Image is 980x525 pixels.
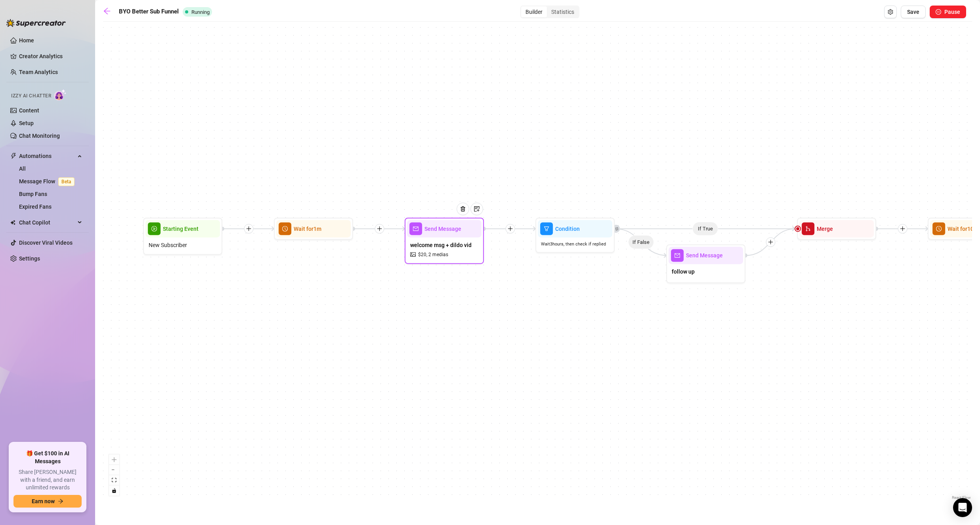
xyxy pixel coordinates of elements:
span: plus [768,239,774,245]
span: Automations [19,150,75,162]
span: Wait for 10h [948,224,977,233]
span: Pause [944,9,960,15]
a: arrow-left [103,7,115,17]
span: Send Message [686,251,723,260]
span: Condition [555,224,580,233]
div: Open Intercom Messenger [953,498,972,517]
span: mail [671,249,684,262]
span: Wait for 1m [294,224,321,233]
button: Pause [930,6,966,18]
span: follow up [672,267,695,276]
a: React Flow attribution [952,495,971,500]
span: setting [888,9,893,15]
span: New Subscriber [149,241,187,249]
button: Earn nowarrow-right [13,495,82,508]
span: plus [508,226,513,232]
g: Edge from ad17c010-b17d-4772-b63b-36304d596ffe to 070a2ac7-ec90-40a6-aa6d-e3fc1fa49aca [615,229,667,256]
span: Earn now [32,498,55,504]
a: Home [19,37,34,44]
span: Wait 3 hours, then check if replied [541,241,606,247]
span: plus [246,226,252,232]
a: Discover Viral Videos [19,240,73,246]
span: pause-circle [936,9,941,15]
img: Sticky Note [474,206,480,212]
span: clock-circle [279,223,291,235]
a: Chat Monitoring [19,133,60,139]
span: arrow-right [58,498,63,504]
span: arrow-left [103,7,111,15]
span: plus [377,226,382,232]
span: welcome msg + dildo vid [410,241,472,249]
span: 2 medias [428,251,448,259]
a: All [19,165,26,172]
img: logo-BBDzfeDw.svg [6,19,66,27]
span: Send Message [424,224,461,233]
div: filterConditionWait3hours, then check if replied [535,218,615,253]
span: Izzy AI Chatter [11,92,51,100]
span: $ 20 , [418,251,427,259]
span: picture [410,252,417,257]
span: thunderbolt [10,153,17,159]
span: clock-circle [932,223,945,235]
span: merge [802,223,814,235]
div: mergeMerge [797,218,876,240]
button: toggle interactivity [109,485,119,496]
strong: BYO Better Sub Funnel [119,8,179,15]
a: Bump Fans [19,191,47,197]
a: Creator Analytics [19,50,82,63]
span: Share [PERSON_NAME] with a friend, and earn unlimited rewards [13,468,82,492]
img: Chat Copilot [10,220,15,225]
span: Starting Event [163,224,199,233]
span: filter [540,223,553,235]
div: TrashSticky NotemailSend Messagewelcome msg + dildo vidpicture$20,2 medias [405,218,484,264]
span: Merge [817,224,833,233]
button: fit view [109,475,119,485]
span: mail [409,223,422,235]
div: clock-circleWait for1m [274,218,353,240]
span: Beta [58,177,75,186]
img: Trash [460,206,466,212]
div: segmented control [520,6,579,18]
span: play-circle [148,223,160,235]
button: Save Flow [901,6,926,18]
span: Chat Copilot [19,216,75,229]
div: play-circleStarting EventNew Subscriber [143,218,222,255]
button: Open Exit Rules [884,6,897,18]
div: Statistics [547,6,579,17]
div: React Flow controls [109,455,119,496]
span: plus [900,226,905,232]
span: Save [907,9,919,15]
a: Content [19,107,39,114]
button: zoom out [109,465,119,475]
div: Builder [521,6,547,17]
span: Running [191,9,210,15]
a: Expired Fans [19,204,52,210]
a: Settings [19,255,40,262]
img: AI Chatter [54,89,67,101]
a: Message FlowBeta [19,178,78,185]
a: Team Analytics [19,69,58,75]
a: Setup [19,120,34,126]
g: Edge from 070a2ac7-ec90-40a6-aa6d-e3fc1fa49aca to ddffbd42-9c3c-4772-8e18-a4816bbd3eef [746,229,795,256]
span: retweet [613,227,619,230]
div: mailSend Messagefollow up [666,244,745,283]
span: 🎁 Get $100 in AI Messages [13,450,82,465]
